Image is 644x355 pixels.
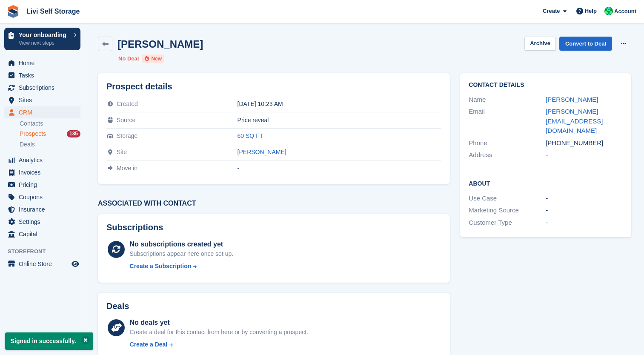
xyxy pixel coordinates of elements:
p: Your onboarding [19,32,69,38]
h2: Deals [106,301,129,311]
div: Marketing Source [469,206,546,215]
div: Create a Deal [130,340,168,349]
div: Name [469,95,546,105]
li: No Deal [118,54,139,63]
button: Archive [524,37,556,51]
a: menu [4,94,80,106]
a: [PERSON_NAME] [546,96,598,103]
span: Pricing [19,179,70,191]
div: Subscriptions appear here once set up. [130,249,234,258]
a: [PERSON_NAME][EMAIL_ADDRESS][DOMAIN_NAME] [546,108,603,134]
span: Prospects [20,130,46,138]
a: menu [4,166,80,178]
span: Storage [117,132,137,139]
div: Email [469,107,546,136]
span: Create [543,7,560,15]
span: Analytics [19,154,70,166]
span: Home [19,57,70,69]
img: Joe Robertson [604,7,613,15]
div: - [546,194,623,203]
span: Online Store [19,258,70,270]
span: Source [117,117,135,123]
div: Use Case [469,194,546,203]
span: Sites [19,94,70,106]
div: Price reveal [238,117,442,123]
div: [DATE] 10:23 AM [238,100,442,107]
div: - [238,165,442,172]
span: Invoices [19,166,70,178]
span: CRM [19,106,70,118]
span: Storefront [8,247,85,256]
span: Help [585,7,597,15]
a: Your onboarding View next steps [4,28,80,50]
span: Settings [19,216,70,228]
a: menu [4,82,80,94]
a: Deals [20,140,80,149]
div: Address [469,150,546,160]
a: menu [4,154,80,166]
h2: [PERSON_NAME] [117,38,203,50]
h3: Associated with contact [98,200,450,207]
li: New [142,54,164,63]
a: menu [4,179,80,191]
a: Preview store [70,259,80,269]
div: Phone [469,138,546,148]
a: Create a Deal [130,340,308,349]
a: [PERSON_NAME] [238,149,286,155]
a: menu [4,216,80,228]
a: Create a Subscription [130,262,234,271]
div: Customer Type [469,218,546,228]
span: Deals [20,140,35,149]
a: menu [4,57,80,69]
span: Site [117,149,127,155]
div: No deals yet [130,318,308,328]
h2: Subscriptions [106,223,441,232]
p: Signed in successfully. [5,332,93,350]
div: [PHONE_NUMBER] [546,138,623,148]
h2: Contact Details [469,82,623,89]
span: Subscriptions [19,82,70,94]
span: Move in [117,165,137,172]
a: menu [4,203,80,215]
a: menu [4,258,80,270]
div: - [546,150,623,160]
div: Create a Subscription [130,262,192,271]
h2: Prospect details [106,82,441,92]
a: menu [4,228,80,240]
h2: About [469,179,623,187]
a: Livi Self Storage [23,4,83,18]
span: Account [614,7,636,16]
span: Tasks [19,69,70,81]
a: menu [4,191,80,203]
div: - [546,218,623,228]
p: View next steps [19,39,69,47]
img: stora-icon-8386f47178a22dfd0bd8f6a31ec36ba5ce8667c1dd55bd0f319d3a0aa187defe.svg [7,5,20,18]
div: - [546,206,623,215]
div: Create a deal for this contact from here or by converting a prospect. [130,328,308,337]
div: 135 [67,130,80,137]
div: No subscriptions created yet [130,239,234,249]
span: Capital [19,228,70,240]
a: Prospects 135 [20,129,80,138]
span: Insurance [19,203,70,215]
a: 60 SQ FT [238,132,263,139]
span: Created [117,100,138,107]
a: menu [4,69,80,81]
a: Convert to Deal [559,37,612,51]
a: menu [4,106,80,118]
span: Coupons [19,191,70,203]
a: Contacts [20,120,80,128]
